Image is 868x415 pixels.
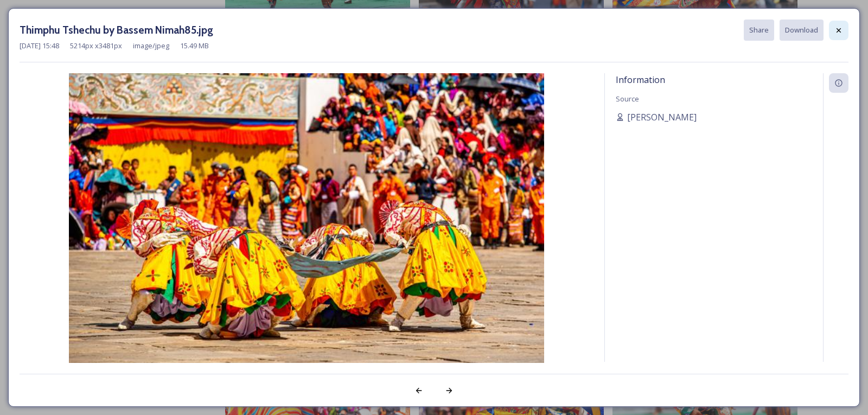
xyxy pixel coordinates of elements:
[627,111,697,124] span: [PERSON_NAME]
[616,94,639,104] span: Source
[616,74,665,86] span: Information
[780,20,824,41] button: Download
[20,22,213,38] h3: Thimphu Tshechu by Bassem Nimah85.jpg
[20,73,593,391] img: Thimphu%2520Tshechu%2520by%2520Bassem%2520Nimah85.jpg
[744,20,774,41] button: Share
[133,41,169,51] span: image/jpeg
[70,41,122,51] span: 5214 px x 3481 px
[20,41,59,51] span: [DATE] 15:48
[180,41,209,51] span: 15.49 MB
